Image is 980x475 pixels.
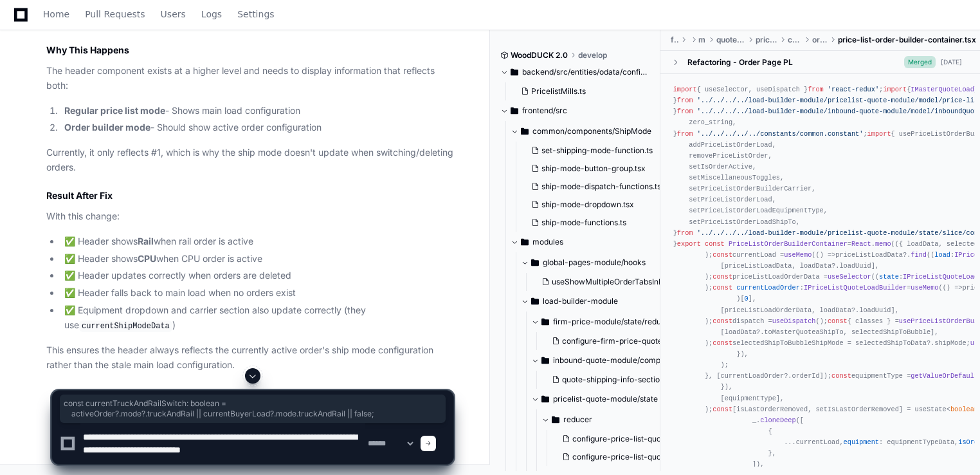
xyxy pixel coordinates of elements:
span: Users [161,10,186,18]
h2: Why This Happens [46,44,453,57]
li: - Shows main load configuration [60,104,453,118]
span: PriceListOrderBuilderContainer [729,239,848,247]
strong: Regular price list mode [64,105,165,116]
button: set-shipping-mode-function.ts [526,142,661,160]
span: Home [43,10,69,18]
button: frontend/src [500,100,651,121]
span: const [712,251,732,259]
strong: CPU [138,253,156,264]
span: const [712,273,732,281]
span: from [677,228,693,236]
span: shipMode [934,339,966,347]
li: - Should show active order configuration [60,120,453,135]
li: ✅ Header shows when rail order is active [60,234,453,249]
span: import [883,86,907,93]
span: from [808,86,824,93]
span: ship-mode-dropdown.tsx [541,200,634,210]
span: currentLoadOrder [736,284,800,292]
span: IMasterQuoteLoad [911,86,974,93]
span: const [712,317,732,324]
span: useSelector [828,273,871,281]
span: useMemo [784,251,812,259]
button: modules [511,232,661,252]
span: ship-mode-button-group.tsx [541,163,646,174]
svg: Directory [521,124,529,139]
span: Settings [237,10,274,18]
span: useShowMultipleOrderTabsInProgress.tsx [552,277,704,287]
button: ship-mode-button-group.tsx [526,160,661,178]
svg: Directory [531,293,539,309]
span: PricelistMills.ts [531,86,586,97]
span: price-list-order-builder-container.tsx [838,35,976,45]
span: useMemo [911,284,938,292]
span: export [677,239,701,247]
span: common/components/ShipMode [532,126,651,136]
span: order-builder [812,35,828,45]
span: develop [578,50,607,61]
button: backend/src/entities/odata/config-quote-service [500,62,651,82]
span: from [677,107,693,115]
button: ship-mode-functions.ts [526,214,661,232]
button: firm-price-module/state/reducer [531,312,682,332]
span: const currentTruckAndRailSwitch: boolean = activeOrder?.mode?.truckAndRail || currentBuyerLoad?.m... [64,398,442,419]
span: set-shipping-mode-function.ts [541,145,653,156]
button: useShowMultipleOrderTabsInProgress.tsx [536,273,674,291]
span: firm-price-module/state/reducer [553,317,673,327]
span: Merged [904,56,936,68]
span: modules [532,237,563,247]
span: const [712,284,732,292]
svg: Directory [541,314,549,330]
button: ship-mode-dropdown.tsx [526,196,661,214]
span: useDispatch [772,317,816,324]
span: IPriceListQuoteLoadBuilder [804,284,907,292]
span: import [867,129,891,137]
span: React [851,239,871,247]
p: The header component exists at a higher level and needs to display information that reflects both: [46,64,453,93]
div: [DATE] [941,57,962,67]
p: With this change: [46,209,453,224]
span: loadUuid [839,262,871,270]
span: const [828,317,848,324]
svg: Directory [541,353,549,368]
span: toMasterQuoteaShipTo [764,328,843,335]
span: Logs [201,10,222,18]
span: from [677,129,693,137]
button: PricelistMills.ts [516,82,643,100]
span: price-list-module [756,35,777,45]
strong: Order builder mode [64,122,150,133]
button: common/components/ShipMode [511,121,661,142]
li: ✅ Header falls back to main load when no orders exist [60,286,453,301]
span: from [677,97,693,104]
span: find [911,251,927,259]
h2: Result After Fix [46,189,453,202]
span: 0 [745,295,749,303]
div: Refactoring - Order Page PL [687,57,793,67]
span: '../../../../../constants/common.constant' [697,129,864,137]
svg: Directory [521,234,529,250]
span: Pull Requests [85,10,145,18]
span: memo [875,239,891,247]
span: ship-mode-dispatch-functions.ts [541,182,661,192]
span: const [705,239,725,247]
span: import [673,86,697,93]
code: currentShipModeData [79,321,172,332]
span: const [712,339,732,347]
li: ✅ Header shows when CPU order is active [60,252,453,266]
span: components [788,35,802,45]
span: global-pages-module/hooks [543,257,646,268]
button: load-builder-module [521,291,671,312]
span: load [934,251,950,259]
span: backend/src/entities/odata/config-quote-service [522,67,651,77]
span: configure-firm-price-quote-reducer.ts [562,336,703,346]
span: state [879,273,899,281]
p: Currently, it only reflects #1, which is why the ship mode doesn't update when switching/deleting... [46,145,453,175]
button: configure-firm-price-quote-reducer.ts [547,332,684,350]
span: frontend/src [522,106,567,116]
span: ship-mode-functions.ts [541,218,626,228]
svg: Directory [531,255,539,270]
span: frontend [671,35,678,45]
span: load-builder-module [543,296,618,306]
span: WoodDUCK 2.0 [511,50,568,61]
span: loadUuid [859,306,891,313]
span: modules [698,35,706,45]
